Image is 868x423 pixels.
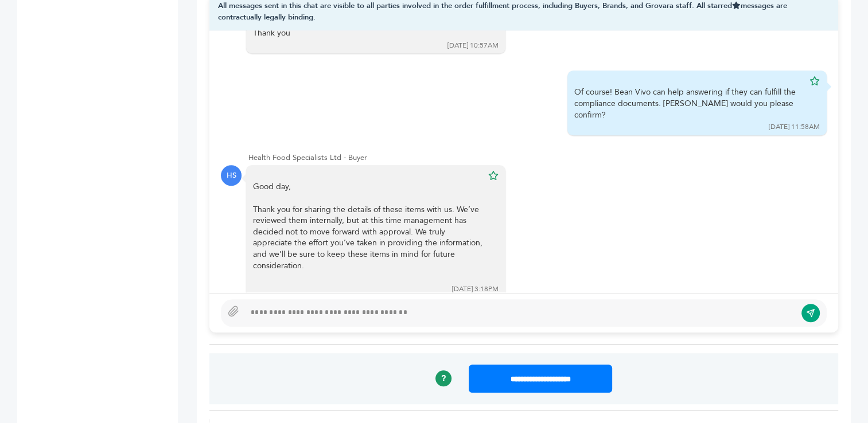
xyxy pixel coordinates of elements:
[447,41,499,50] div: [DATE] 10:57AM
[574,87,804,120] div: Of course! Bean Vivo can help answering if they can fulfill the compliance documents. [PERSON_NAM...
[253,181,482,282] div: Good day,
[248,152,827,163] div: Health Food Specialists Ltd - Buyer
[435,370,451,386] a: ?
[253,204,482,272] div: Thank you for sharing the details of these items with us. We’ve reviewed them internally, but at ...
[452,284,499,294] div: [DATE] 3:18PM
[221,165,242,186] div: HS
[769,122,820,132] div: [DATE] 11:58AM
